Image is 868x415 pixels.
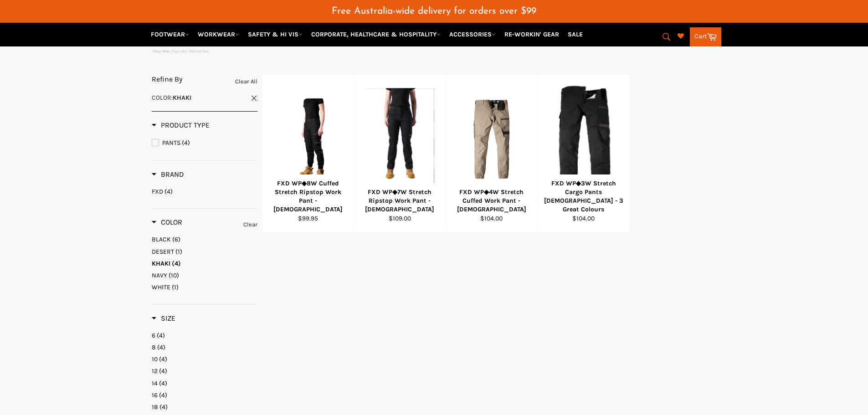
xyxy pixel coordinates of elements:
[452,188,532,214] div: FXD WP◆4W Stretch Cuffed Work Pant - [DEMOGRAPHIC_DATA]
[152,343,257,352] a: 8
[152,283,257,292] a: WHITE
[262,75,354,232] a: FXD WP◆8W Cuffed Stretch Ripstop Work Pant - LadiesFXD WP◆8W Cuffed Stretch Ripstop Work Pant - [...
[152,343,156,351] span: 8
[159,379,167,387] span: (4)
[172,236,180,243] span: (6)
[175,248,182,256] span: (1)
[159,391,167,399] span: (4)
[235,77,257,87] a: Clear All
[152,259,257,268] a: KHAKI
[152,235,257,244] a: BLACK
[152,403,257,411] a: 18
[152,94,191,102] span: :
[152,391,158,399] span: 16
[446,26,499,42] a: ACCESSORIES
[544,179,624,214] div: FXD WP◆3W Stretch Cargo Pants [DEMOGRAPHIC_DATA] - 3 Great Colours
[360,188,440,214] div: FXD WP◆7W Stretch Ripstop Work Pant - [DEMOGRAPHIC_DATA]
[159,355,167,363] span: (4)
[446,75,538,232] a: FXD WP◆4W Stretch Cuffed Work Pant - LadiesFXD WP◆4W Stretch Cuffed Work Pant - [DEMOGRAPHIC_DATA...
[501,26,563,42] a: RE-WORKIN' GEAR
[152,75,183,83] span: Refine By
[152,283,170,291] span: WHITE
[152,314,175,323] h3: Size
[152,138,257,148] a: PANTS
[152,260,170,267] span: KHAKI
[152,367,158,375] span: 12
[164,188,173,195] span: (4)
[152,170,184,179] h3: Brand
[152,94,171,102] span: Color
[152,121,210,130] h3: Product Type
[690,27,721,46] a: Cart
[172,283,179,291] span: (1)
[152,236,171,243] span: BLACK
[152,332,155,339] span: 6
[152,355,158,363] span: 10
[159,367,167,375] span: (4)
[157,343,165,351] span: (4)
[537,75,629,232] a: FXD WP◆3W Stretch Cargo Pants LADIES - 3 Great ColoursFXD WP◆3W Stretch Cargo Pants [DEMOGRAPHIC_...
[244,26,306,42] a: SAFETY & HI VIS
[564,26,586,42] a: SALE
[152,188,163,195] span: FXD
[147,26,193,42] a: FOOTWEAR
[159,403,168,411] span: (4)
[332,6,536,16] span: Free Australia-wide delivery for orders over $99
[152,187,257,196] a: FXD
[152,93,257,102] a: Color:KHAKI
[152,403,158,411] span: 18
[152,170,184,179] span: Brand
[152,331,257,340] a: 6
[162,139,180,147] span: PANTS
[182,139,190,147] span: (4)
[169,272,179,279] span: (10)
[243,220,257,230] a: Clear
[152,247,257,256] a: DESERT
[152,379,158,387] span: 14
[152,367,257,375] a: 12
[152,218,182,227] h3: Color
[152,272,167,279] span: NAVY
[157,332,165,339] span: (4)
[152,248,174,256] span: DESERT
[152,379,257,388] a: 14
[152,391,257,400] a: 16
[152,271,257,280] a: NAVY
[194,26,243,42] a: WORKWEAR
[172,260,181,267] span: (4)
[152,355,257,364] a: 10
[354,75,446,232] a: FXD WP◆7W Stretch Ripstop Work Pant - LadiesFXD WP◆7W Stretch Ripstop Work Pant - [DEMOGRAPHIC_DA...
[152,121,210,129] span: Product Type
[308,26,444,42] a: CORPORATE, HEALTHCARE & HOSPITALITY
[173,94,191,102] strong: KHAKI
[268,179,348,214] div: FXD WP◆8W Cuffed Stretch Ripstop Work Pant - [DEMOGRAPHIC_DATA]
